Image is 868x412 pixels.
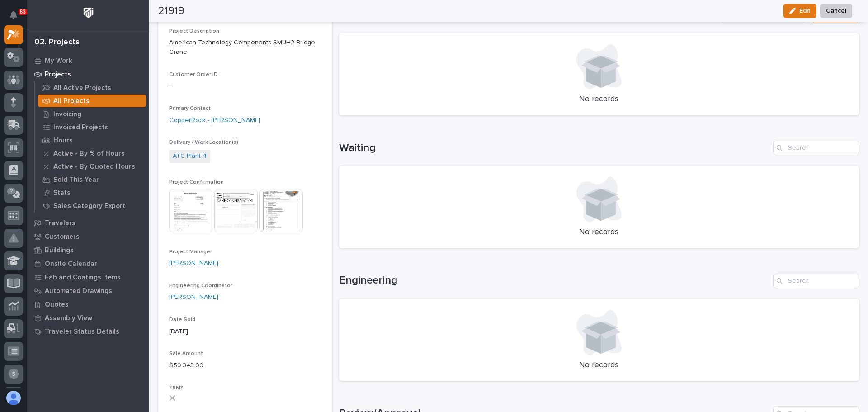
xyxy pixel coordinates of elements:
[35,95,149,107] a: All Projects
[35,147,149,160] a: Active - By % of Hours
[169,317,195,322] span: Date Sold
[35,121,149,133] a: Invoiced Projects
[27,257,149,270] a: Onsite Calendar
[53,123,108,132] p: Invoiced Projects
[45,233,80,241] p: Customers
[169,81,321,91] p: -
[783,4,816,18] button: Edit
[169,140,238,145] span: Delivery / Work Location(s)
[169,259,218,268] a: [PERSON_NAME]
[27,243,149,257] a: Buildings
[45,314,92,322] p: Assembly View
[45,260,97,268] p: Onsite Calendar
[339,274,770,287] h1: Engineering
[350,227,849,237] p: No records
[773,274,859,288] input: Search
[27,230,149,243] a: Customers
[799,7,811,15] span: Edit
[820,4,852,18] button: Cancel
[158,5,184,18] h2: 21919
[826,5,846,16] span: Cancel
[169,72,218,77] span: Customer Order ID
[45,246,74,255] p: Buildings
[173,152,207,161] a: ATC Plant 4
[35,81,149,94] a: All Active Projects
[169,116,260,125] a: CopperRock - [PERSON_NAME]
[45,328,119,336] p: Traveler Status Details
[45,71,71,79] p: Projects
[339,142,770,155] h1: Waiting
[169,327,321,336] p: [DATE]
[169,38,321,57] p: American Technology Components SMUH2 Bridge Crane
[169,361,321,370] p: $ 59,343.00
[53,110,81,118] p: Invoicing
[27,216,149,230] a: Travelers
[27,325,149,338] a: Traveler Status Details
[53,176,99,184] p: Sold This Year
[27,270,149,284] a: Fab and Coatings Items
[169,351,203,356] span: Sale Amount
[11,11,23,25] div: Notifications83
[169,249,212,255] span: Project Manager
[169,28,219,34] span: Project Description
[773,141,859,155] input: Search
[53,97,90,105] p: All Projects
[34,38,80,47] div: 02. Projects
[35,108,149,120] a: Invoicing
[20,9,26,15] p: 83
[35,160,149,173] a: Active - By Quoted Hours
[45,301,69,309] p: Quotes
[35,186,149,199] a: Stats
[169,283,232,289] span: Engineering Coordinator
[45,219,75,227] p: Travelers
[27,298,149,311] a: Quotes
[27,54,149,67] a: My Work
[53,150,125,158] p: Active - By % of Hours
[169,293,218,302] a: [PERSON_NAME]
[27,311,149,325] a: Assembly View
[35,134,149,147] a: Hours
[169,180,224,185] span: Project Confirmation
[169,106,211,111] span: Primary Contact
[45,57,72,65] p: My Work
[80,5,97,21] img: Workspace Logo
[4,5,23,24] button: Notifications
[45,287,112,295] p: Automated Drawings
[27,284,149,298] a: Automated Drawings
[53,163,135,171] p: Active - By Quoted Hours
[4,388,23,407] button: users-avatar
[350,95,849,104] p: No records
[53,84,111,92] p: All Active Projects
[35,173,149,186] a: Sold This Year
[35,199,149,212] a: Sales Category Export
[53,189,71,197] p: Stats
[53,137,73,145] p: Hours
[27,67,149,81] a: Projects
[169,385,183,391] span: T&M?
[53,202,125,210] p: Sales Category Export
[45,274,121,282] p: Fab and Coatings Items
[350,360,849,370] p: No records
